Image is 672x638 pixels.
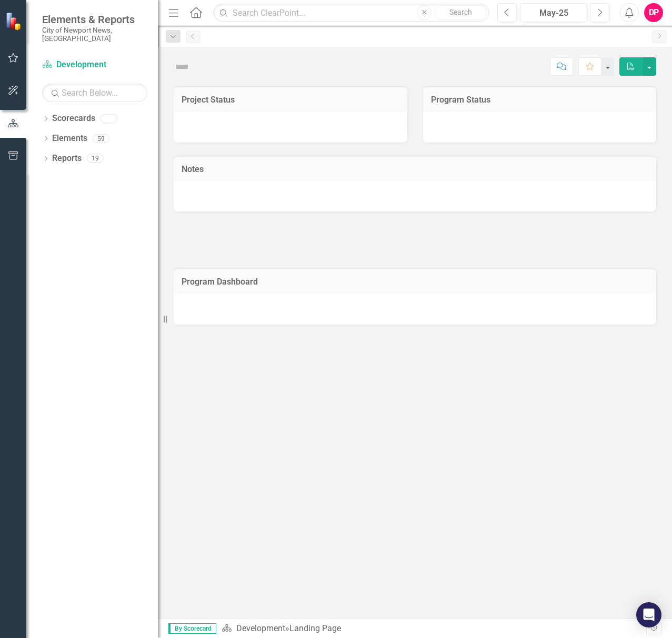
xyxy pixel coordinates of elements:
img: ClearPoint Strategy [5,12,24,31]
a: Development [42,59,147,71]
input: Search Below... [42,84,147,102]
span: Search [449,8,472,16]
div: Landing Page [289,623,341,633]
div: 59 [93,134,109,143]
a: Scorecards [52,113,95,125]
div: May-25 [524,7,584,19]
button: Search [434,5,487,20]
span: By Scorecard [168,623,216,634]
button: DP [644,3,663,22]
div: 19 [87,154,104,163]
h3: Program Status [431,95,649,105]
small: City of Newport News, [GEOGRAPHIC_DATA] [42,26,147,43]
span: Elements & Reports [42,13,147,26]
div: Open Intercom Messenger [636,602,661,627]
h3: Program Dashboard [182,277,648,287]
button: May-25 [520,3,587,22]
a: Elements [52,133,87,145]
div: » [222,623,646,635]
h3: Notes [182,165,648,174]
h3: Project Status [182,95,399,105]
a: Development [236,623,285,633]
input: Search ClearPoint... [213,4,489,22]
img: Not Defined [174,58,190,75]
a: Reports [52,153,82,165]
